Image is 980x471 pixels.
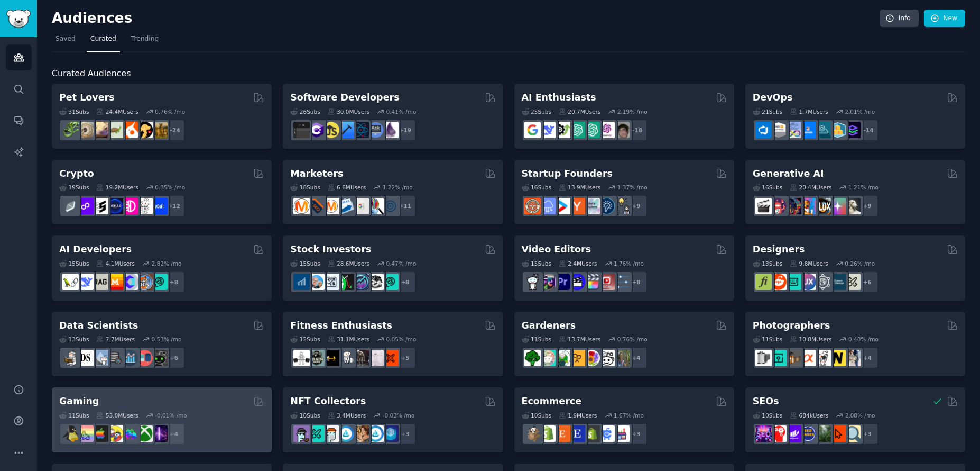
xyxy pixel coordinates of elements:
[383,412,415,419] div: -0.03 % /mo
[290,412,320,419] div: 10 Sub s
[62,122,79,138] img: herpetology
[59,108,89,115] div: 31 Sub s
[293,198,310,214] img: content_marketing
[815,350,831,366] img: canon
[136,198,153,214] img: CryptoNews
[559,412,597,419] div: 1.9M Users
[845,260,875,267] div: 0.26 % /mo
[338,198,354,214] img: Emailmarketing
[96,108,138,115] div: 24.4M Users
[92,425,108,442] img: macgaming
[353,198,369,214] img: googleads
[569,425,585,442] img: EtsySellers
[522,108,551,115] div: 25 Sub s
[59,260,89,267] div: 15 Sub s
[815,425,831,442] img: Local_SEO
[328,412,366,419] div: 3.4M Users
[155,412,187,419] div: -0.01 % /mo
[92,122,108,138] img: leopardgeckos
[163,423,185,445] div: + 4
[136,122,153,138] img: PetAdvice
[755,274,772,290] img: typography
[59,412,89,419] div: 11 Sub s
[770,350,787,366] img: streetphotography
[785,122,801,138] img: Docker_DevOps
[584,350,600,366] img: flowers
[308,350,325,366] img: GymMotivation
[290,260,320,267] div: 15 Sub s
[625,271,648,293] div: + 8
[539,198,556,214] img: SaaS
[790,260,828,267] div: 9.8M Users
[290,167,343,180] h2: Marketers
[753,167,824,180] h2: Generative AI
[539,122,556,138] img: DeepSeek
[308,425,325,442] img: NFTMarketplace
[829,274,846,290] img: learndesign
[163,271,185,293] div: + 8
[800,425,816,442] img: SEO_cases
[367,350,384,366] img: physicaltherapy
[880,10,919,28] a: Info
[151,425,168,442] img: TwitchStreaming
[815,122,831,138] img: platformengineering
[755,350,772,366] img: analog
[522,91,596,104] h2: AI Enthusiasts
[290,243,371,256] h2: Stock Investors
[753,412,782,419] div: 10 Sub s
[383,184,413,191] div: 1.22 % /mo
[554,274,570,290] img: premiere
[77,198,94,214] img: 0xPolygon
[293,274,310,290] img: dividends
[52,31,79,52] a: Saved
[522,184,551,191] div: 16 Sub s
[559,260,597,267] div: 2.4M Users
[524,274,541,290] img: gopro
[394,271,416,293] div: + 8
[323,198,339,214] img: AskMarketing
[52,67,131,80] span: Curated Audiences
[800,350,816,366] img: SonyAlpha
[522,167,613,180] h2: Startup Founders
[382,350,399,366] img: personaltraining
[92,274,108,290] img: Rag
[386,260,416,267] div: 0.47 % /mo
[522,319,576,332] h2: Gardeners
[163,119,185,141] div: + 24
[554,122,570,138] img: AItoolsCatalog
[829,350,846,366] img: Nikon
[753,395,779,408] h2: SEOs
[753,91,793,104] h2: DevOps
[107,274,123,290] img: MistralAI
[122,425,138,442] img: gamers
[353,274,369,290] img: StocksAndTrading
[614,260,644,267] div: 1.76 % /mo
[96,412,138,419] div: 53.0M Users
[382,425,399,442] img: DigitalItems
[163,347,185,369] div: + 6
[598,350,615,366] img: UrbanGardening
[584,425,600,442] img: reviewmyshopify
[569,198,585,214] img: ycombinator
[367,122,384,138] img: AskComputerScience
[598,274,615,290] img: Youtubevideo
[625,195,648,217] div: + 9
[829,122,846,138] img: aws_cdk
[367,425,384,442] img: OpenseaMarket
[308,122,325,138] img: csharp
[613,198,630,214] img: growmybusiness
[394,347,416,369] div: + 5
[152,336,182,343] div: 0.53 % /mo
[328,260,369,267] div: 28.6M Users
[90,34,116,44] span: Curated
[59,184,89,191] div: 19 Sub s
[524,350,541,366] img: vegetablegardening
[59,319,138,332] h2: Data Scientists
[539,274,556,290] img: editors
[151,350,168,366] img: data
[92,350,108,366] img: statistics
[524,198,541,214] img: EntrepreneurRideAlong
[856,271,879,293] div: + 6
[122,274,138,290] img: OpenSourceAI
[844,274,861,290] img: UX_Design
